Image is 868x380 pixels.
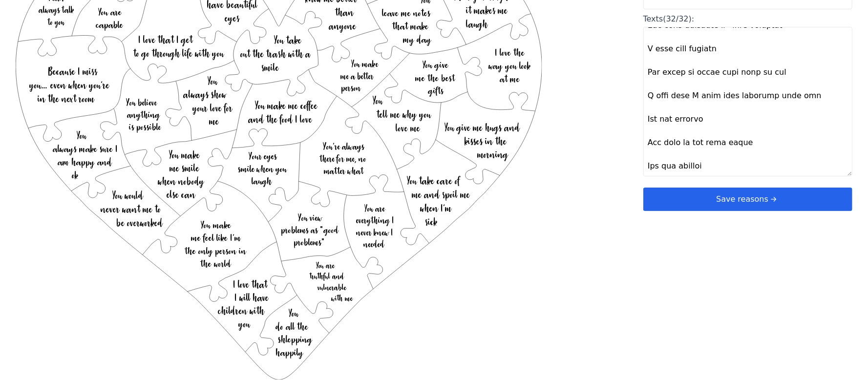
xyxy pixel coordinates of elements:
text: capable [96,19,124,32]
text: else can [167,188,196,201]
text: laugh [466,17,488,31]
text: You view [298,211,323,224]
text: You give [423,58,449,71]
text: morning [477,148,508,161]
text: me the best [416,71,456,84]
text: you… even when you’re [29,78,110,92]
text: me a better [340,70,374,82]
text: You make me coffee [255,99,318,112]
text: that make [392,20,429,33]
text: the only person in [184,244,247,257]
text: sick [425,215,438,229]
text: You make [169,148,200,162]
span: (32/32): [663,14,694,23]
text: love me [396,121,421,135]
text: You are [316,260,335,271]
text: Your eyes [249,150,277,162]
text: You would [112,189,144,202]
text: I love that [233,278,268,291]
text: truthful and [309,271,344,282]
text: You [77,129,87,143]
div: Texts [643,13,852,25]
text: laugh [252,175,272,188]
text: the world [200,257,232,270]
text: smile when you [238,163,287,175]
text: gifts [428,84,444,97]
text: my day [403,33,432,46]
text: shlepping [278,333,313,346]
text: You [289,307,299,320]
text: to go through life with you [133,46,225,60]
text: You [373,94,383,107]
text: and the food I love [248,112,313,126]
text: You [208,74,218,88]
text: your love for [192,101,233,115]
text: always show [183,87,227,101]
text: kisses in the [465,134,507,148]
text: person [341,82,361,94]
text: at me [500,72,520,85]
text: way you look [488,59,530,72]
text: always talk [39,4,74,16]
text: leave me notes [382,6,431,20]
text: needed [363,239,385,251]
text: I will have [234,291,269,304]
text: do all the [275,320,309,333]
text: You believe [126,96,157,108]
text: is possible [129,121,161,133]
text: Because I miss [48,64,98,78]
text: You’re always [323,140,365,152]
text: You take care of [407,174,461,188]
text: eyes [225,11,240,25]
text: me [209,114,219,128]
text: matter what [324,165,364,177]
text: anything [127,108,160,121]
text: in the next room [38,92,95,106]
text: to you [47,16,65,28]
text: children with [218,304,265,317]
text: when nobody [158,175,205,188]
text: You are [364,203,385,214]
text: anyone [329,19,357,33]
text: am happy and [58,155,112,169]
text: than [335,5,354,19]
text: it makes me [466,3,508,17]
text: everything I [356,214,394,226]
text: tell me why you [376,107,432,121]
text: happily [275,346,304,359]
text: problems" [294,236,325,248]
text: when I’m [420,201,452,215]
textarea: Texts(32/32): [643,27,852,176]
text: You give me hugs and [445,121,520,134]
text: You make [201,218,232,232]
button: Save reasonsarrow right short [643,188,852,211]
text: You take [275,33,302,47]
text: with me [332,293,354,304]
svg: arrow right short [768,194,779,205]
text: me feel like I’m [191,232,241,245]
text: out the trash with a [241,47,312,61]
text: smile [261,61,279,74]
text: You are [98,5,122,19]
text: I love the [495,46,526,59]
text: always make sure I [53,142,118,155]
text: me smile [169,162,200,175]
text: never knew I [356,227,393,238]
text: problems as "good [281,224,339,236]
text: ok [72,169,78,182]
text: vulnerable [318,282,347,293]
text: me and spoil me [412,188,470,201]
text: be overworked [116,216,163,230]
text: there for me, no [319,152,367,165]
text: I love that I get [138,33,193,46]
text: never want me to [101,202,161,216]
text: You make [351,58,379,70]
text: you [239,317,251,331]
